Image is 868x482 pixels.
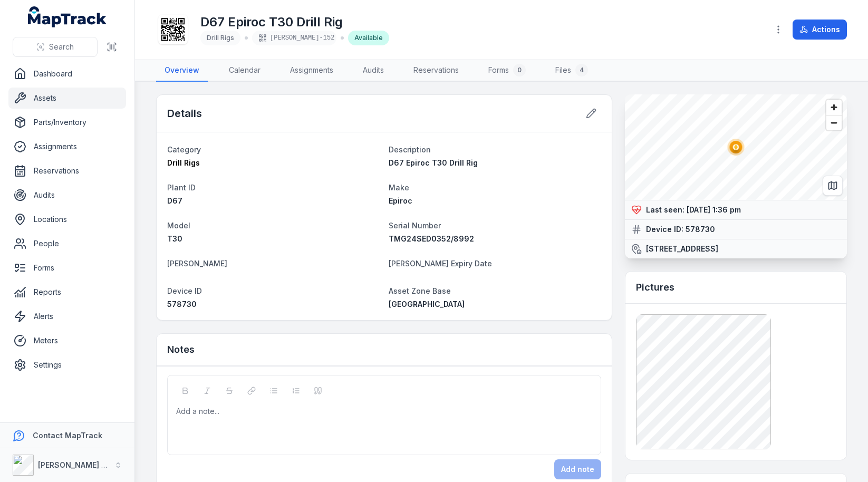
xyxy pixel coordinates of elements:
[200,14,389,31] h1: D67 Epiroc T30 Drill Rig
[575,64,588,76] div: 4
[156,60,208,82] a: Overview
[38,460,124,469] strong: [PERSON_NAME] Group
[8,160,126,181] a: Reservations
[625,94,847,200] canvas: Map
[8,282,126,303] a: Reports
[8,136,126,157] a: Assignments
[389,196,412,205] span: Epiroc
[167,221,190,230] span: Model
[389,221,441,230] span: Serial Number
[33,431,102,440] strong: Contact MapTrack
[646,205,684,215] strong: Last seen:
[389,158,478,167] span: D67 Epiroc T30 Drill Rig
[167,234,182,243] span: T30
[687,205,741,214] time: 04/09/2025, 1:36:04 pm
[480,60,534,82] a: Forms0
[8,306,126,327] a: Alerts
[13,37,98,57] button: Search
[389,234,474,243] span: TMG24SED0352/8992
[793,20,847,40] button: Actions
[8,354,126,375] a: Settings
[220,60,269,82] a: Calendar
[389,183,409,192] span: Make
[686,224,715,235] strong: 578730
[348,31,389,45] div: Available
[167,158,200,167] span: Drill Rigs
[207,34,234,42] span: Drill Rigs
[8,88,126,109] a: Assets
[646,224,683,235] strong: Device ID:
[8,257,126,278] a: Forms
[405,60,467,82] a: Reservations
[8,233,126,254] a: People
[636,280,674,295] h3: Pictures
[823,176,843,196] button: Switch to Map View
[8,209,126,230] a: Locations
[8,63,126,84] a: Dashboard
[282,60,342,82] a: Assignments
[547,60,596,82] a: Files4
[389,259,492,268] span: [PERSON_NAME] Expiry Date
[8,185,126,206] a: Audits
[389,145,431,154] span: Description
[8,112,126,133] a: Parts/Inventory
[167,300,197,309] span: 578730
[167,106,202,121] h2: Details
[389,300,465,309] span: [GEOGRAPHIC_DATA]
[646,244,718,254] strong: [STREET_ADDRESS]
[354,60,392,82] a: Audits
[167,196,182,205] span: D67
[167,342,195,357] h3: Notes
[252,31,336,45] div: [PERSON_NAME]-152
[513,64,526,76] div: 0
[687,205,741,214] span: [DATE] 1:36 pm
[167,183,196,192] span: Plant ID
[167,145,201,154] span: Category
[28,6,107,27] a: MapTrack
[826,115,842,130] button: Zoom out
[167,286,202,295] span: Device ID
[49,42,74,52] span: Search
[826,100,842,115] button: Zoom in
[389,286,451,295] span: Asset Zone Base
[8,330,126,351] a: Meters
[167,259,227,268] span: [PERSON_NAME]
